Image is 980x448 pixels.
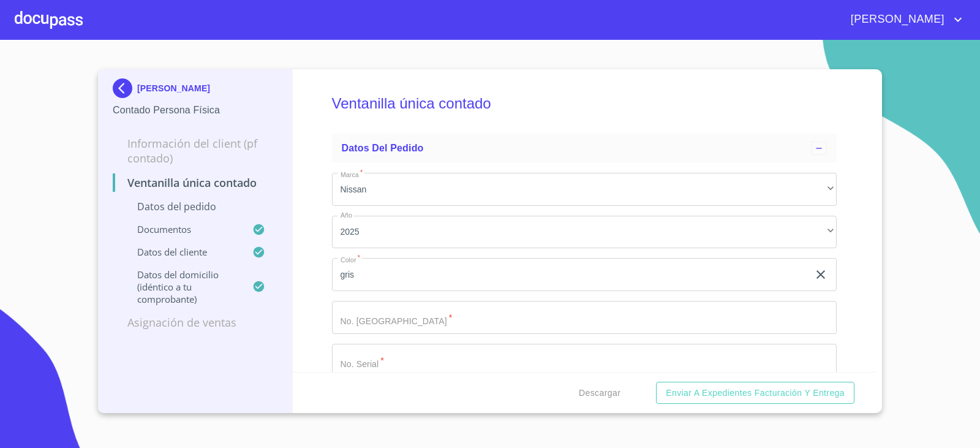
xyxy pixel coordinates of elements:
[113,78,277,103] div: [PERSON_NAME]
[332,134,837,163] div: Datos del pedido
[342,143,424,153] span: Datos del pedido
[113,315,277,330] p: Asignación de Ventas
[332,216,837,249] div: 2025
[332,173,837,206] div: Nissan
[842,10,951,29] span: [PERSON_NAME]
[137,83,210,93] p: [PERSON_NAME]
[332,78,837,129] h5: Ventanilla única contado
[656,382,854,404] button: Enviar a Expedientes Facturación y Entrega
[842,10,965,29] button: account of current user
[113,175,277,190] p: Ventanilla única contado
[813,267,828,282] button: clear input
[666,385,845,401] span: Enviar a Expedientes Facturación y Entrega
[113,223,252,235] p: Documentos
[574,382,625,404] button: Descargar
[113,246,252,258] p: Datos del cliente
[113,200,277,213] p: Datos del pedido
[113,268,252,305] p: Datos del domicilio (idéntico a tu comprobante)
[113,78,137,98] img: Docupass spot blue
[113,136,277,165] p: Información del Client (PF contado)
[579,385,620,401] span: Descargar
[113,103,277,118] p: Contado Persona Física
